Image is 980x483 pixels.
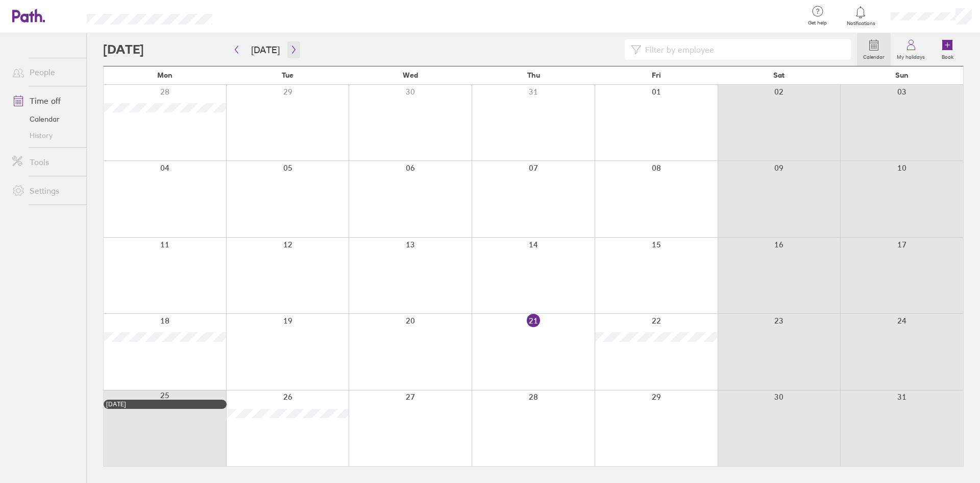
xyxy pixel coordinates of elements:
a: My holidays [891,33,931,66]
input: Filter by employee [641,40,845,59]
a: Notifications [844,5,877,27]
a: History [4,127,86,144]
span: Get help [801,20,834,26]
span: Fri [652,71,661,79]
span: Sat [773,71,785,79]
span: Tue [282,71,293,79]
label: My holidays [891,51,931,60]
a: Calendar [4,111,86,127]
span: Thu [527,71,540,79]
a: Tools [4,152,86,172]
span: Wed [403,71,418,79]
button: [DATE] [243,41,288,58]
a: Time off [4,90,86,111]
a: Calendar [857,33,891,66]
span: Mon [157,71,173,79]
label: Calendar [857,51,891,60]
span: Sun [895,71,909,79]
a: Book [931,33,964,66]
span: Notifications [844,20,877,27]
a: People [4,62,86,82]
label: Book [936,51,960,60]
a: Settings [4,180,86,201]
div: [DATE] [106,401,224,408]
